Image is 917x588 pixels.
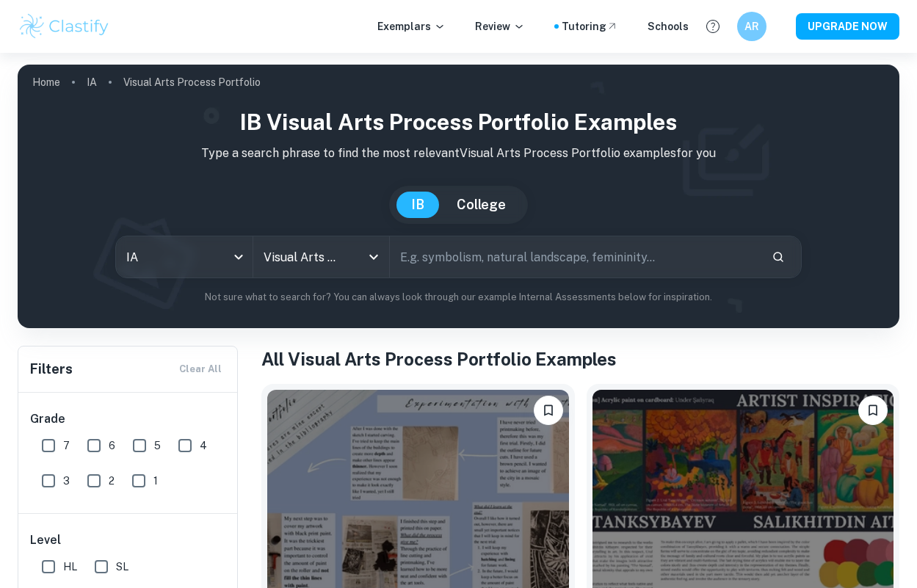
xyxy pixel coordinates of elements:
p: Visual Arts Process Portfolio [123,74,261,90]
span: HL [63,559,77,575]
a: Home [32,72,60,92]
span: 7 [63,438,70,454]
button: Bookmark [858,396,888,425]
button: Open [363,247,384,267]
img: Clastify logo [18,12,111,41]
h1: IB Visual Arts Process Portfolio examples [29,106,888,139]
div: IA [116,236,253,277]
button: Search [766,244,791,269]
h6: Filters [30,359,73,380]
span: 6 [109,438,115,454]
img: profile cover [18,65,899,328]
a: Schools [648,18,689,35]
p: Review [475,18,525,35]
button: IB [396,192,439,218]
button: AR [737,12,766,41]
h6: Level [30,531,227,549]
h1: All Visual Arts Process Portfolio Examples [261,346,899,372]
p: Not sure what to search for? You can always look through our example Internal Assessments below f... [29,290,888,305]
span: 1 [153,473,158,489]
span: 2 [109,473,115,489]
a: Tutoring [562,18,618,35]
button: College [442,192,521,218]
h6: Grade [30,410,227,428]
input: E.g. symbolism, natural landscape, femininity... [390,236,760,277]
span: 5 [154,438,161,454]
span: SL [116,559,128,575]
span: 4 [200,438,207,454]
p: Type a search phrase to find the most relevant Visual Arts Process Portfolio examples for you [29,145,888,162]
a: IA [87,72,97,92]
button: UPGRADE NOW [796,13,899,40]
button: Help and Feedback [700,14,725,39]
h6: AR [744,18,761,35]
p: Exemplars [377,18,446,35]
span: 3 [63,473,70,489]
button: Bookmark [534,396,563,425]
